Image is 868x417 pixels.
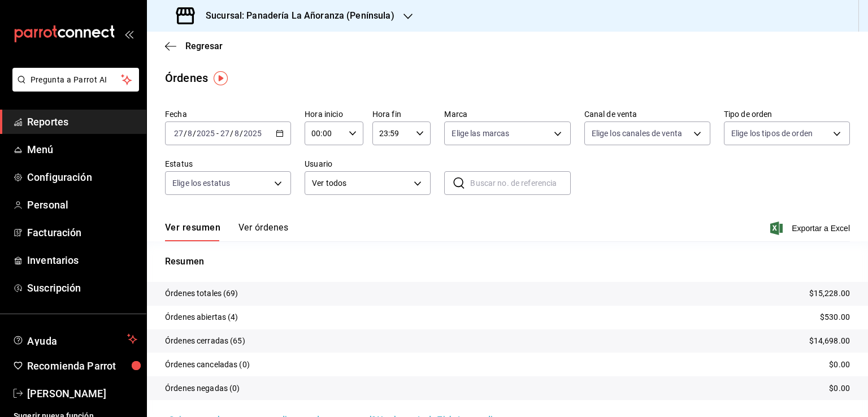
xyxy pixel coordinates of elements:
[184,129,187,138] span: /
[8,82,139,94] a: Pregunta a Parrot AI
[243,129,262,138] input: ----
[305,160,431,168] label: Usuario
[185,41,223,51] span: Regresar
[27,197,137,212] span: Personal
[165,110,291,118] label: Fecha
[196,129,215,138] input: ----
[193,129,196,138] span: /
[214,71,228,85] img: Tooltip marker
[187,129,193,138] input: --
[234,129,240,138] input: --
[592,128,682,139] span: Elige los canales de venta
[809,335,850,347] p: $14,698.00
[305,110,363,118] label: Hora inicio
[240,129,243,138] span: /
[165,288,238,299] p: Órdenes totales (69)
[238,222,288,241] button: Ver órdenes
[197,9,394,23] h3: Sucursal: Panadería La Añoranza (Península)
[165,69,208,86] div: Órdenes
[27,170,137,185] span: Configuración
[731,128,813,139] span: Elige los tipos de orden
[124,29,133,38] button: open_drawer_menu
[27,358,137,373] span: Recomienda Parrot
[220,129,230,138] input: --
[470,172,570,194] input: Buscar no. de referencia
[444,110,570,118] label: Marca
[27,253,137,268] span: Inventarios
[165,311,238,323] p: Órdenes abiertas (4)
[27,280,137,296] span: Suscripción
[724,110,850,118] label: Tipo de orden
[809,288,850,299] p: $15,228.00
[165,222,288,241] div: navigation tabs
[165,255,850,268] p: Resumen
[165,359,250,371] p: Órdenes canceladas (0)
[165,335,245,347] p: Órdenes cerradas (65)
[165,383,240,394] p: Órdenes negadas (0)
[173,129,184,138] input: --
[27,332,123,346] span: Ayuda
[312,177,410,189] span: Ver todos
[820,311,850,323] p: $530.00
[165,41,223,51] button: Regresar
[27,142,137,157] span: Menú
[584,110,710,118] label: Canal de venta
[27,225,137,240] span: Facturación
[829,359,850,371] p: $0.00
[12,68,139,92] button: Pregunta a Parrot AI
[31,74,121,86] span: Pregunta a Parrot AI
[27,114,137,129] span: Reportes
[165,222,220,241] button: Ver resumen
[216,129,219,138] span: -
[452,128,509,139] span: Elige las marcas
[172,177,230,189] span: Elige los estatus
[829,383,850,394] p: $0.00
[372,110,431,118] label: Hora fin
[165,160,291,168] label: Estatus
[772,221,850,235] button: Exportar a Excel
[27,386,137,401] span: [PERSON_NAME]
[230,129,233,138] span: /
